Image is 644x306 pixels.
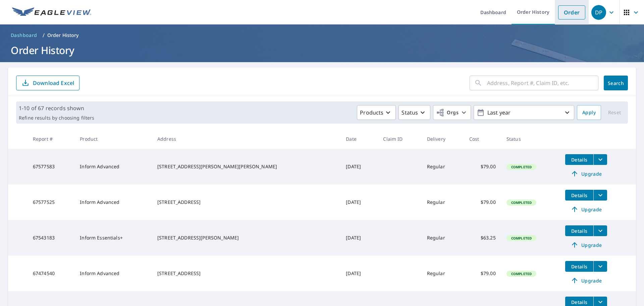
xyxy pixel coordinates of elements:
span: Details [569,228,589,234]
td: Inform Essentials+ [74,220,152,256]
p: Download Excel [33,79,74,87]
button: detailsBtn-67474540 [565,261,593,272]
img: EV Logo [12,7,91,17]
div: [STREET_ADDRESS] [157,270,335,277]
td: Regular [422,256,464,291]
td: Regular [422,149,464,184]
h1: Order History [8,43,636,57]
td: $79.00 [464,256,501,291]
a: Dashboard [8,30,40,41]
th: Date [340,129,378,149]
span: Upgrade [569,170,603,178]
button: Search [604,76,628,90]
input: Address, Report #, Claim ID, etc. [487,74,598,92]
a: Upgrade [565,204,607,215]
td: Regular [422,184,464,220]
p: Products [360,108,383,117]
span: Details [569,192,589,199]
td: [DATE] [340,184,378,220]
button: Download Excel [16,76,79,90]
span: Completed [507,236,536,241]
td: [DATE] [340,220,378,256]
th: Claim ID [378,129,421,149]
td: [DATE] [340,256,378,291]
span: Completed [507,165,536,169]
span: Search [609,80,623,86]
td: 67543183 [28,220,74,256]
th: Report # [28,129,74,149]
span: Completed [507,200,536,205]
th: Cost [464,129,501,149]
th: Delivery [422,129,464,149]
button: filesDropdownBtn-67577525 [593,190,607,201]
td: 67577525 [28,184,74,220]
span: Upgrade [569,205,603,213]
td: 67577583 [28,149,74,184]
span: Details [569,157,589,163]
p: Refine results by choosing filters [19,115,94,121]
button: Apply [577,105,601,120]
button: filesDropdownBtn-67474540 [593,261,607,272]
button: filesDropdownBtn-67577583 [593,154,607,165]
a: Upgrade [565,239,607,250]
button: Last year [474,105,574,120]
span: Completed [507,271,536,276]
p: Status [401,108,418,117]
p: Order History [47,32,79,39]
nav: breadcrumb [8,30,636,41]
span: Upgrade [569,241,603,249]
th: Status [501,129,560,149]
span: Orgs [436,108,459,117]
td: $79.00 [464,149,501,184]
td: Inform Advanced [74,256,152,291]
span: Details [569,299,589,305]
td: $63.25 [464,220,501,256]
td: Inform Advanced [74,149,152,184]
td: [DATE] [340,149,378,184]
div: [STREET_ADDRESS] [157,199,335,206]
th: Product [74,129,152,149]
button: detailsBtn-67577525 [565,190,593,201]
span: Upgrade [569,276,603,285]
li: / [43,31,45,39]
button: Orgs [433,105,471,120]
button: detailsBtn-67577583 [565,154,593,165]
a: Upgrade [565,168,607,179]
div: DP [591,5,606,20]
a: Order [558,5,585,19]
button: Products [357,105,396,120]
button: Status [398,105,430,120]
button: detailsBtn-67543183 [565,225,593,236]
div: [STREET_ADDRESS][PERSON_NAME][PERSON_NAME] [157,163,335,170]
p: 1-10 of 67 records shown [19,104,94,112]
td: $79.00 [464,184,501,220]
a: Upgrade [565,275,607,286]
span: Dashboard [11,32,37,39]
div: [STREET_ADDRESS][PERSON_NAME] [157,234,335,241]
span: Apply [582,108,596,117]
th: Address [152,129,340,149]
td: Regular [422,220,464,256]
p: Last year [485,107,563,119]
span: Details [569,263,589,270]
button: filesDropdownBtn-67543183 [593,225,607,236]
td: 67474540 [28,256,74,291]
td: Inform Advanced [74,184,152,220]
